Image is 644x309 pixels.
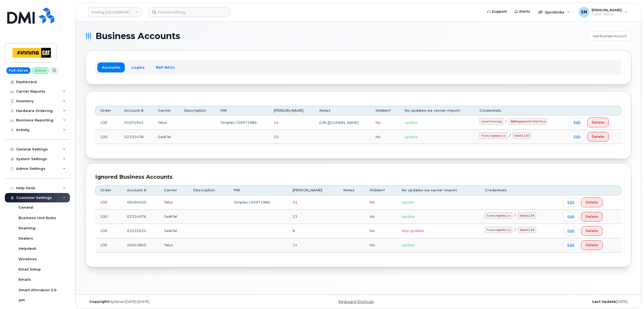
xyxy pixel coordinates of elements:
span: / [509,133,510,138]
code: finningmobile [485,227,512,233]
td: 00494650 [122,195,159,210]
span: Delete [586,214,598,219]
a: Keyboard Shortcuts [339,300,374,304]
th: Description [188,185,229,195]
td: Simplex / 69971986 [229,195,288,210]
td: 03232624 [122,224,159,238]
td: No [365,238,397,252]
span: update [402,243,415,247]
td: 100 [95,115,119,130]
th: No updates via carrier import [400,106,475,115]
div: Ignored Business Accounts [95,173,621,181]
button: Delete [581,240,603,250]
th: Order [95,185,122,195]
td: 01074942 [119,115,153,130]
code: finningmobile [485,212,512,219]
span: update [402,200,415,204]
span: Delete [592,120,604,125]
td: No [365,210,397,224]
span: update [402,214,415,219]
td: [URL][DOMAIN_NAME] [315,115,371,130]
a: Logins [127,62,149,72]
td: Telus [153,115,179,130]
strong: Copyright [89,300,109,304]
button: Delete [587,118,609,127]
th: No updates via carrier import [397,185,480,195]
a: Edit [563,198,579,207]
button: Delete [581,226,603,236]
span: / [514,213,515,217]
td: 23 [288,210,338,224]
th: Hidden? [365,185,397,195]
button: Delete [581,198,603,207]
span: Delete [586,243,598,248]
td: 31 [288,195,338,210]
code: Smob1234 [518,227,536,233]
td: No [365,195,397,210]
a: Edit [563,240,579,250]
td: SaskTel [159,210,188,224]
th: Carrier [153,106,179,115]
td: 8 [288,224,338,238]
span: Delete [592,134,604,139]
code: Smob1234 [513,132,531,139]
th: Carrier [159,185,188,195]
th: Description [179,106,216,115]
a: Bell NAGs [151,62,179,72]
span: update [405,120,418,125]
span: update [405,135,418,139]
code: finningmobile [479,132,507,139]
a: Edit [563,212,579,221]
th: PIN [229,185,288,195]
a: Add Business Account [588,31,631,41]
th: Credentials [475,106,564,115]
a: Edit [569,132,585,141]
td: SaskTel [159,224,188,238]
td: Simplex / 69971986 [216,115,269,130]
div: MyServe [DATE]–[DATE] [85,300,267,304]
th: Account # [122,185,159,195]
td: 100 [95,210,122,224]
span: / [514,227,515,232]
td: No [371,130,400,144]
td: Telus [159,238,188,252]
span: / [506,119,507,123]
td: No [371,115,400,130]
th: Credentials [480,185,558,195]
td: 26053865 [122,238,159,252]
th: Hidden? [371,106,400,115]
a: Edit [563,226,579,236]
td: Telus [159,195,188,210]
td: 100 [95,130,119,144]
td: SaskTel [153,130,179,144]
td: No [365,224,397,238]
a: Edit [569,118,585,127]
th: PIN [216,106,269,115]
a: Accounts [97,62,125,72]
span: Delete [586,200,598,205]
td: 100 [95,195,122,210]
td: 14 [288,238,338,252]
th: Account # [119,106,153,115]
code: seanfinning [479,118,503,125]
td: 02333438 [119,130,153,144]
button: Delete [581,212,603,222]
code: AWQ4qmg2wfm*khk*hca [509,118,547,125]
th: [PERSON_NAME] [269,106,315,115]
button: Delete [587,132,609,142]
th: Order [95,106,119,115]
td: 14 [269,115,315,130]
td: 02334976 [122,210,159,224]
span: skip updates [402,229,424,233]
span: Delete [586,228,598,233]
div: [DATE] [449,300,631,304]
td: 100 [95,224,122,238]
th: Notes [339,185,365,195]
code: Smob1234 [518,212,536,219]
td: 100 [95,238,122,252]
strong: Last Update [592,300,616,304]
span: Business Accounts [95,32,180,40]
th: Notes [315,106,371,115]
td: 23 [269,130,315,144]
th: [PERSON_NAME] [288,185,338,195]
